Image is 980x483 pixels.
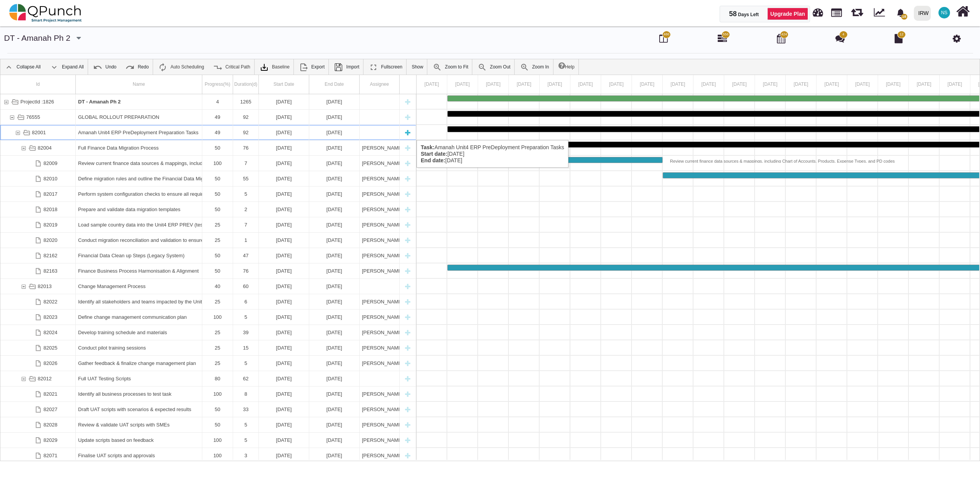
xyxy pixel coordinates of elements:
img: qpunch-sp.fa6292f.png [9,2,82,25]
i: Gantt [718,34,727,43]
div: 1265 [235,94,256,109]
div: 82163 [0,263,76,278]
img: ic_fullscreen_24.81ea589.png [369,63,378,72]
div: 50 [202,402,233,417]
img: ic_zoom_to_fit_24.130db0b.png [433,63,442,72]
div: 01-09-2025 [309,248,360,263]
div: 27-06-2025 [259,125,309,140]
div: 11 Jul 2025 [878,75,909,94]
div: ProjectId :1826 [0,94,76,109]
div: 80 [202,371,233,386]
a: Fullscreen [365,59,406,75]
div: 7 [233,156,259,171]
div: Finalise UAT scripts and approvals [76,448,202,463]
div: 82162 [0,248,76,263]
div: Azeem.khan,Salman.khan, [360,187,400,202]
div: 82022 [0,294,76,309]
div: 17-09-2025 [309,371,360,386]
div: Task: Review & validate UAT scripts with SMEs Start date: 01-09-2025 End date: 05-09-2025 [0,417,416,433]
div: DT - Amanah Ph 2 [76,94,202,109]
div: Task: Change Management Process Start date: 29-07-2025 End date: 26-09-2025 [0,279,416,294]
div: Dynamic Report [870,0,892,26]
div: Shafqat Mustafa [360,340,400,355]
div: 82017 [0,187,76,202]
div: 02 Jul 2025 [601,75,632,94]
div: Salman.khan [360,171,400,186]
div: 03 Jul 2025 [632,75,663,94]
div: Assignee [360,75,400,94]
a: DT - Amanah Ph 2 [4,33,70,42]
div: 92 [233,125,259,140]
div: Update scripts based on feedback [76,433,202,448]
div: Perform system configuration checks to ensure all required parameters are enabled prior to data m... [76,187,202,202]
div: IRW [918,7,929,20]
div: 5 [233,417,259,432]
div: 4 [202,94,233,109]
span: 556 [723,32,728,37]
div: Define migration rules and outline the Financial Data Migration steps for GL, Fixed Assets, Banks... [76,171,202,186]
div: Review & validate UAT scripts with SMEs [76,417,202,432]
div: 30 Jun 2025 [540,75,570,94]
a: Baseline [256,59,293,75]
div: 26-09-2025 [309,125,360,140]
a: Collapse All [0,59,45,75]
div: 49 [202,125,233,140]
div: 25 [202,217,233,232]
div: New task [402,248,413,263]
div: 8 [233,386,259,401]
div: Task: Identify all stakeholders and teams impacted by the Unit4 ERP deployment Start date: 21-08-... [0,294,416,310]
div: 50 [202,248,233,263]
div: Task: Full Finance Data Migration Process Start date: 27-06-2025 End date: 10-09-2025 [0,140,416,156]
div: 26-09-2025 [309,356,360,371]
div: Notification [894,6,907,20]
div: 82071 [0,448,76,463]
div: 5 [233,187,259,202]
div: 92 [233,110,259,125]
div: 82013 [0,279,76,294]
div: 10-09-2025 [259,233,309,248]
div: 03-07-2025 [309,156,360,171]
div: New task [402,371,413,386]
div: 39 [233,325,259,340]
i: Punch Discussion [835,34,845,43]
img: ic_zoom_in.48fceee.png [520,63,529,72]
div: Shafqat Mustafa [360,356,400,371]
span: NS [941,10,948,15]
a: Critical Path [209,59,254,75]
div: 04 Jul 2025 [663,75,693,94]
div: New task [402,202,413,217]
div: 25 [202,325,233,340]
div: 82025 [0,340,76,355]
div: 08 Jul 2025 [786,75,817,94]
div: 27-06-2025 [259,110,309,125]
span: 18 [901,14,907,20]
div: 47 [233,248,259,263]
div: Task: Define change management communication plan Start date: 18-08-2025 End date: 22-08-2025 [0,310,416,325]
div: New task [402,433,413,448]
div: Define change management communication plan [76,310,202,325]
div: 76555 [0,110,76,125]
div: 22-08-2025 [309,310,360,325]
div: 100 [202,310,233,325]
div: Develop training schedule and materials [76,325,202,340]
span: 424 [781,32,787,37]
div: 02-09-2025 [309,202,360,217]
div: ProjectId :1826 [20,94,54,109]
div: 2 [233,202,259,217]
div: 03-09-2025 [259,217,309,232]
div: New task [402,340,413,355]
div: 29-08-2025 [309,187,360,202]
div: Task: Full UAT Testing Scripts Start date: 18-07-2025 End date: 17-09-2025 [0,371,416,386]
div: New task [402,294,413,309]
a: bell fill18 [892,0,911,25]
div: 25 [202,233,233,248]
div: 82004 [0,140,76,155]
div: Shafqat Mustafa [360,325,400,340]
i: Calendar [777,34,785,43]
img: ic_collapse_all_24.42ac041.png [4,63,13,72]
div: 25 [202,340,233,355]
div: 55 [233,171,259,186]
div: 82018 [0,202,76,217]
div: Task: Draft UAT scripts with scenarios & expected results Start date: 28-07-2025 End date: 29-08-... [0,402,416,417]
a: Expand All [46,59,88,75]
